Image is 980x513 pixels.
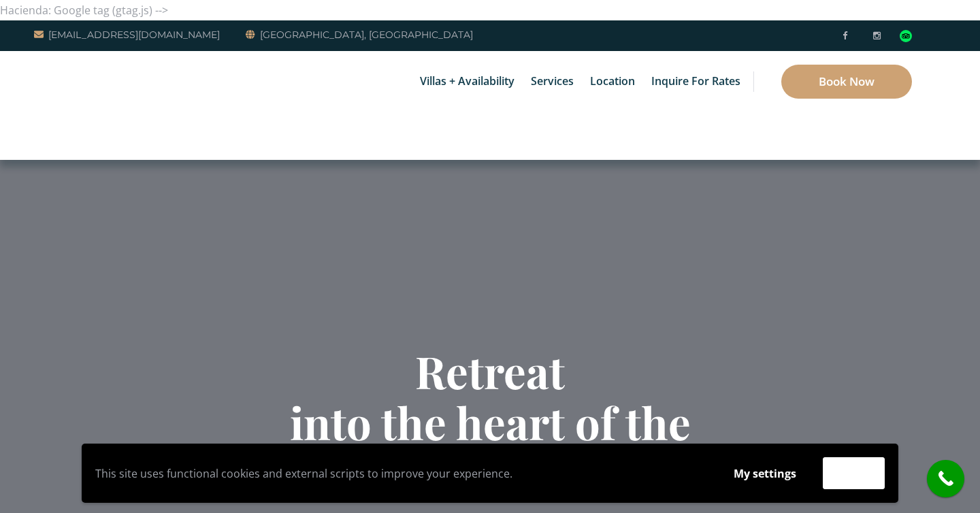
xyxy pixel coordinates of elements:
[823,457,885,489] button: Accept
[927,460,964,497] a: call
[721,458,809,489] button: My settings
[92,346,888,499] h1: Retreat into the heart of the Riviera Maya
[900,30,912,42] img: Tripadvisor_logomark.svg
[524,51,581,112] a: Services
[413,51,521,112] a: Villas + Availability
[246,27,473,43] a: [GEOGRAPHIC_DATA], [GEOGRAPHIC_DATA]
[781,65,912,99] a: Book Now
[583,51,642,112] a: Location
[34,27,220,43] a: [EMAIL_ADDRESS][DOMAIN_NAME]
[644,51,747,112] a: Inquire for Rates
[900,30,912,42] div: Read traveler reviews on Tripadvisor
[34,54,99,156] img: Awesome Logo
[95,463,707,484] p: This site uses functional cookies and external scripts to improve your experience.
[930,463,961,494] i: call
